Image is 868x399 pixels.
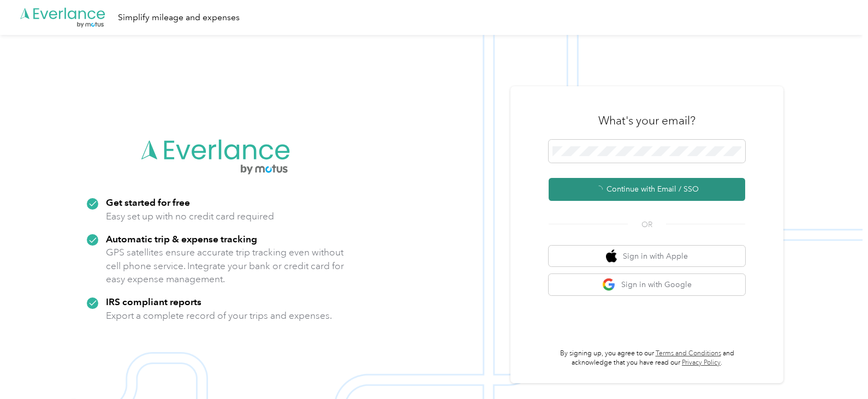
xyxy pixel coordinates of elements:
h3: What's your email? [598,113,695,128]
p: By signing up, you agree to our and acknowledge that you have read our . [549,349,745,368]
button: google logoSign in with Google [549,274,745,295]
strong: IRS compliant reports [106,296,201,307]
button: apple logoSign in with Apple [549,246,745,267]
img: google logo [602,278,616,291]
button: Continue with Email / SSO [549,178,745,201]
strong: Get started for free [106,196,190,208]
span: OR [628,219,666,230]
p: Export a complete record of your trips and expenses. [106,309,332,323]
p: GPS satellites ensure accurate trip tracking even without cell phone service. Integrate your bank... [106,246,344,286]
p: Easy set up with no credit card required [106,210,274,223]
a: Terms and Conditions [656,349,721,358]
img: apple logo [606,249,617,263]
strong: Automatic trip & expense tracking [106,233,257,245]
div: Simplify mileage and expenses [118,11,240,25]
a: Privacy Policy [682,359,721,367]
